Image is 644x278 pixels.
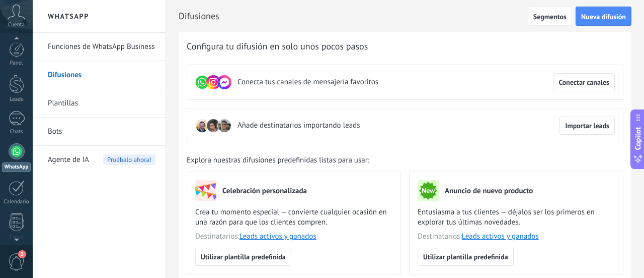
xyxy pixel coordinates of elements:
[2,96,31,103] div: Leads
[558,79,609,86] span: Conectar canales
[418,207,615,228] span: Entusiasma a tus clientes — déjalos ser los primeros en explorar tus últimas novedades.
[48,89,155,118] a: Plantillas
[445,186,533,196] h3: Anuncio de nuevo producto
[195,207,392,228] span: Crea tu momento especial — convierte cualquier ocasión en una razón para que los clientes compren.
[2,162,31,172] div: WhatsApp
[33,146,166,174] li: Agente de IA
[48,146,89,174] span: Agente de IA
[195,232,392,242] span: Destinatarios:
[222,186,307,196] h3: Celebración personalizada
[8,22,25,28] span: Cuenta
[187,155,369,165] span: Explora nuestras difusiones predefinidas listas para usar:
[206,119,220,133] img: leadIcon
[103,154,155,165] span: Pruébalo ahora!
[33,61,166,89] li: Difusiones
[237,77,378,87] span: Conecta tus canales de mensajería favoritos
[33,118,166,146] li: Bots
[418,248,514,266] button: Utilizar plantilla predefinida
[559,117,615,135] button: Importar leads
[48,146,155,174] a: Agente de IAPruébalo ahora!
[528,7,572,26] button: Segmentos
[48,118,155,146] a: Bots
[2,199,31,205] div: Calendario
[195,119,209,133] img: leadIcon
[239,232,316,241] a: Leads activos y ganados
[217,119,231,133] img: leadIcon
[633,127,643,150] span: Copilot
[48,61,155,89] a: Difusiones
[48,33,155,61] a: Funciones de WhatsApp Business
[2,60,31,67] div: Panel
[565,122,609,129] span: Importar leads
[2,129,31,135] div: Chats
[201,253,286,260] span: Utilizar plantilla predefinida
[179,6,528,26] h2: Difusiones
[33,89,166,118] li: Plantillas
[462,232,539,241] a: Leads activos y ganados
[418,232,615,242] span: Destinatarios:
[33,33,166,61] li: Funciones de WhatsApp Business
[533,13,567,20] span: Segmentos
[581,13,626,20] span: Nueva difusión
[18,250,26,258] span: 2
[195,248,291,266] button: Utilizar plantilla predefinida
[423,253,508,260] span: Utilizar plantilla predefinida
[187,40,368,52] span: Configura tu difusión en solo unos pocos pasos
[576,7,631,26] button: Nueva difusión
[237,121,360,131] span: Añade destinatarios importando leads
[553,73,615,91] button: Conectar canales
